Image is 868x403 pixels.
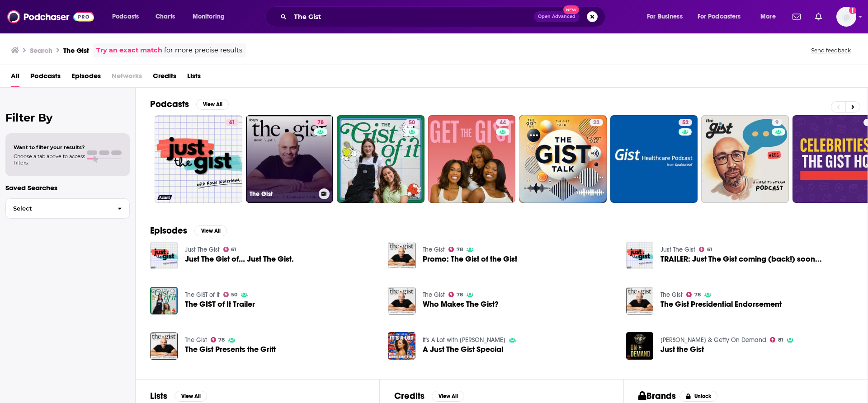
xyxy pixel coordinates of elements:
[6,206,110,211] span: Select
[789,9,804,24] a: Show notifications dropdown
[388,242,415,269] a: Promo: The Gist of the Gist
[811,9,826,24] a: Show notifications dropdown
[63,46,89,55] h3: The Gist
[428,115,516,203] a: 44
[150,390,207,402] a: ListsView All
[626,242,654,269] img: TRAILER: Just The Gist coming (back!) soon...
[660,300,782,308] a: The Gist Presidential Endorsement
[686,292,701,297] a: 78
[290,9,534,24] input: Search podcasts, credits, & more...
[150,332,178,360] img: The Gist Presents the Grift
[808,47,854,54] button: Send feedback
[423,300,499,308] a: Who Makes The Gist?
[849,7,856,14] svg: Add a profile image
[538,14,576,19] span: Open Advanced
[563,5,580,14] span: New
[699,247,712,252] a: 61
[641,9,694,24] button: open menu
[185,255,294,263] a: Just The Gist of… Just The Gist.
[457,248,463,252] span: 78
[150,225,187,236] h2: Episodes
[14,153,85,166] span: Choose a tab above to access filters.
[394,390,425,402] h2: Credits
[231,293,237,297] span: 50
[153,69,176,87] a: Credits
[112,10,139,23] span: Podcasts
[638,390,676,402] h2: Brands
[423,291,445,299] a: The Gist
[229,118,235,127] span: 61
[836,7,856,27] span: Logged in as megcassidy
[175,391,207,402] button: View All
[698,10,741,23] span: For Podcasters
[770,337,783,342] a: 81
[660,336,766,344] a: Armstrong & Getty On Demand
[30,46,52,55] h3: Search
[250,190,315,198] h3: The Gist
[223,292,238,297] a: 50
[150,390,167,402] h2: Lists
[7,8,94,25] img: Podchaser - Follow, Share and Rate Podcasts
[193,10,225,23] span: Monitoring
[14,144,85,150] span: Want to filter your results?
[150,287,178,314] a: The GIST of It Trailer
[660,346,704,353] a: Just the Gist
[185,246,220,253] a: Just The Gist
[185,336,207,344] a: The Gist
[590,119,603,126] a: 22
[692,9,754,24] button: open menu
[423,255,517,263] a: Promo: The Gist of the Gist
[760,10,776,23] span: More
[610,115,698,203] a: 52
[226,119,239,126] a: 61
[626,332,654,360] img: Just the Gist
[186,9,236,24] button: open menu
[694,293,701,297] span: 78
[5,183,130,192] p: Saved Searches
[660,291,683,299] a: The Gist
[211,337,225,342] a: 78
[682,118,689,127] span: 52
[626,287,654,314] img: The Gist Presidential Endorsement
[496,119,509,126] a: 44
[388,332,415,360] img: A Just The Gist Special
[150,98,189,110] h2: Podcasts
[660,255,822,263] a: TRAILER: Just The Gist coming (back!) soon...
[394,390,464,402] a: CreditsView All
[218,338,225,342] span: 78
[71,69,101,87] a: Episodes
[196,99,229,110] button: View All
[778,338,783,342] span: 81
[112,69,142,87] span: Networks
[150,98,229,110] a: PodcastsView All
[11,69,19,87] a: All
[317,118,324,127] span: 78
[660,246,695,253] a: Just The Gist
[187,69,201,87] a: Lists
[5,198,130,219] button: Select
[231,248,236,252] span: 61
[150,225,227,236] a: EpisodesView All
[423,346,503,353] a: A Just The Gist Special
[96,45,162,56] a: Try an exact match
[423,336,505,344] a: It's A Lot with Abbie Chatfield
[836,7,856,27] button: Show profile menu
[150,242,178,269] a: Just The Gist of… Just The Gist.
[194,225,227,236] button: View All
[30,69,61,87] span: Podcasts
[409,118,415,127] span: 50
[679,391,718,402] button: Unlock
[457,293,463,297] span: 78
[164,45,242,56] span: for more precise results
[593,118,599,127] span: 22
